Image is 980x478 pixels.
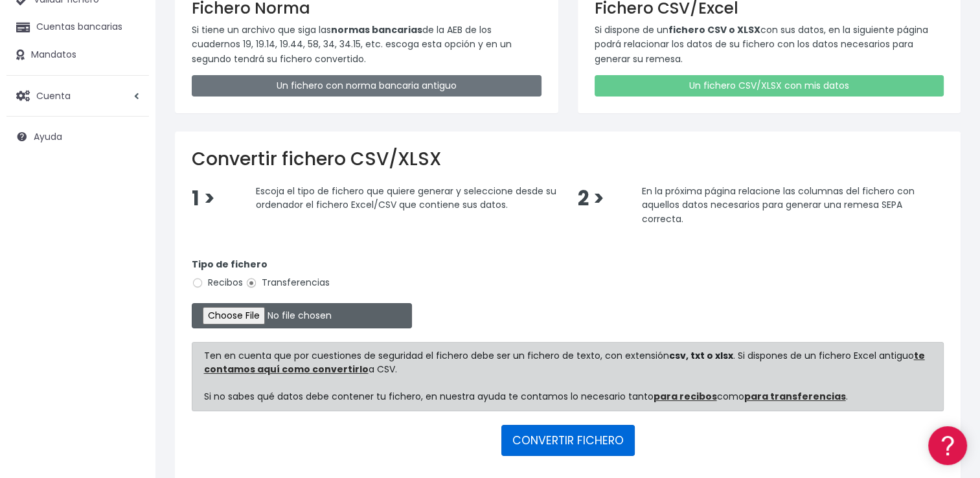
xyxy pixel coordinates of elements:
a: Mandatos [6,41,149,69]
label: Transferencias [245,276,330,290]
a: Cuenta [6,82,149,109]
strong: csv, txt o xlsx [669,349,733,362]
h2: Convertir fichero CSV/XLSX [192,148,944,170]
a: para transferencias [744,390,846,403]
strong: Tipo de fichero [192,258,268,271]
span: 2 > [578,185,604,212]
span: En la próxima página relacione las columnas del fichero con aquellos datos necesarios para genera... [642,184,915,225]
strong: normas bancarias [331,23,422,36]
a: Cuentas bancarias [6,14,149,41]
a: Ayuda [6,123,149,150]
span: 1 > [192,185,215,212]
a: Un fichero con norma bancaria antiguo [192,75,541,97]
p: Si tiene un archivo que siga las de la AEB de los cuadernos 19, 19.14, 19.44, 58, 34, 34.15, etc.... [192,23,541,66]
p: Si dispone de un con sus datos, en la siguiente página podrá relacionar los datos de su fichero c... [595,23,944,66]
span: Escoja el tipo de fichero que quiere generar y seleccione desde su ordenador el fichero Excel/CSV... [256,184,556,211]
a: Un fichero CSV/XLSX con mis datos [595,75,944,97]
a: te contamos aquí como convertirlo [204,349,925,376]
label: Recibos [192,276,243,290]
span: Cuenta [36,89,71,102]
a: para recibos [654,390,717,403]
strong: fichero CSV o XLSX [668,23,760,36]
span: Ayuda [34,130,62,143]
div: Ten en cuenta que por cuestiones de seguridad el fichero debe ser un fichero de texto, con extens... [192,342,944,411]
button: CONVERTIR FICHERO [501,425,635,456]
